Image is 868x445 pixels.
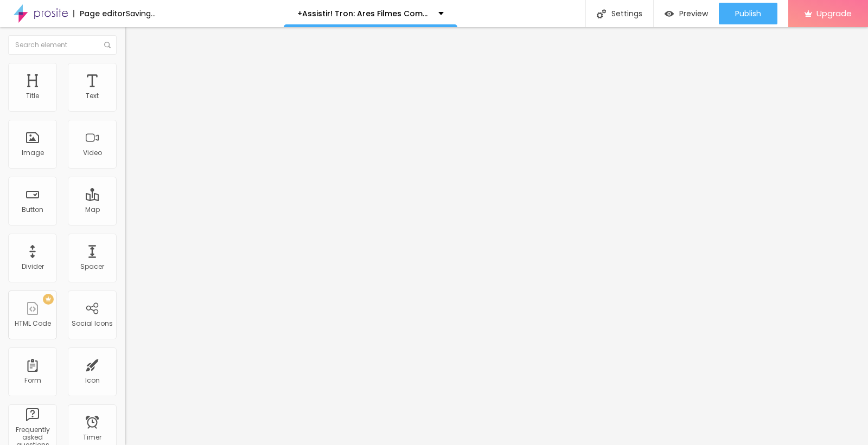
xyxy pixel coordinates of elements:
div: Page editor [73,10,126,17]
span: Upgrade [816,9,852,18]
div: Button [22,206,43,214]
div: Title [26,92,39,100]
div: Divider [22,263,44,270]
img: view-1.svg [665,9,674,18]
div: Spacer [80,263,104,270]
p: +Assistir! Tron: Ares Filmes Completo Dublado em Português [297,10,430,17]
img: Icone [104,42,111,48]
div: Social Icons [72,320,113,327]
span: Publish [735,9,761,18]
div: HTML Code [15,320,51,327]
span: Preview [679,9,708,18]
button: Preview [654,3,719,24]
div: Text [86,92,99,100]
div: Image [22,149,44,157]
button: Publish [719,3,777,24]
div: Video [83,149,102,157]
div: Form [24,377,41,384]
div: Icon [85,377,100,384]
div: Saving... [126,10,156,17]
div: Timer [83,434,101,441]
iframe: Editor [125,27,868,445]
div: Map [85,206,100,214]
input: Search element [8,35,117,55]
img: Icone [597,9,606,18]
